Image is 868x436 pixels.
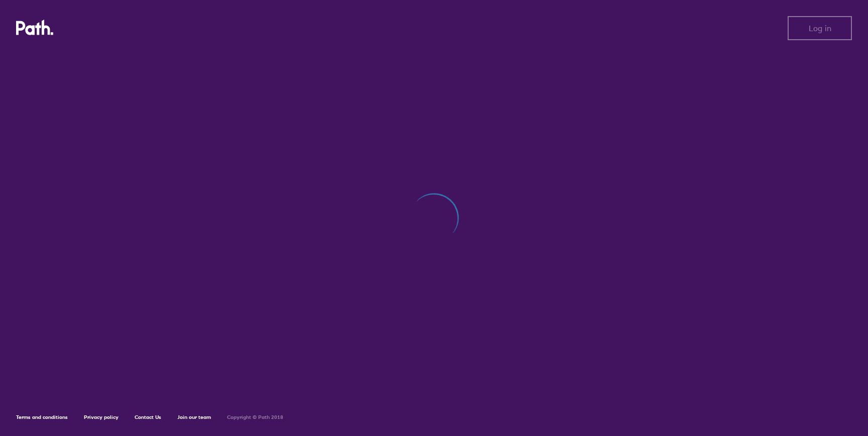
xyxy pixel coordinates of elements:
a: Contact Us [135,414,161,420]
h6: Copyright © Path 2018 [227,414,283,420]
a: Privacy policy [84,414,119,420]
button: Log in [788,16,852,40]
span: Log in [809,24,831,33]
a: Terms and conditions [16,414,68,420]
a: Join our team [177,414,211,420]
